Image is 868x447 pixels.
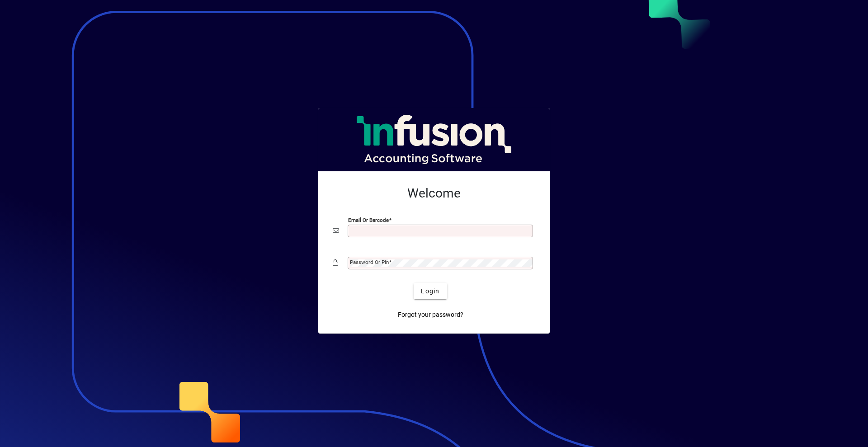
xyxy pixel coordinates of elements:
[414,283,447,299] button: Login
[333,186,535,201] h2: Welcome
[348,217,389,223] mat-label: Email or Barcode
[421,287,439,296] span: Login
[350,259,389,265] mat-label: Password or Pin
[394,306,467,323] a: Forgot your password?
[398,310,463,320] span: Forgot your password?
